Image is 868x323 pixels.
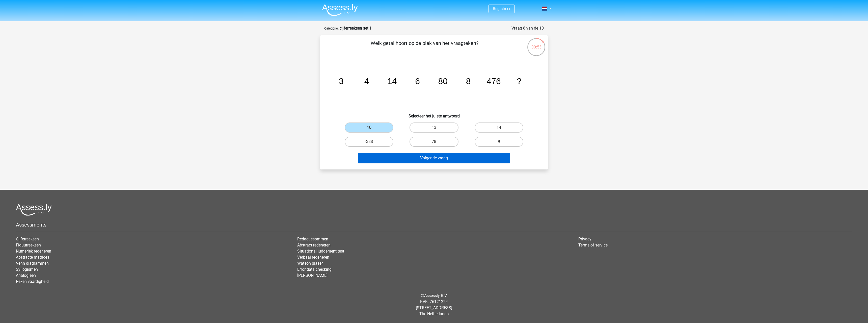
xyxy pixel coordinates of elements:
button: Volgende vraag [358,153,510,163]
h6: Selecteer het juiste antwoord [328,110,540,118]
a: Abstract redeneren [297,243,331,247]
div: © KVK: 76121224 [STREET_ADDRESS] The Netherlands [12,289,856,321]
label: 78 [410,137,458,147]
a: Assessly B.V. [424,293,447,298]
div: Vraag 8 van de 10 [511,25,544,31]
a: [PERSON_NAME] [297,273,328,278]
a: Venn diagrammen [16,261,49,266]
tspan: 14 [387,77,397,86]
tspan: 4 [364,77,369,86]
h5: Assessments [16,222,852,228]
a: Abstracte matrices [16,255,49,260]
a: Registreer [493,6,510,11]
label: -388 [345,137,393,147]
tspan: 6 [415,77,420,86]
img: Assessly [322,4,358,16]
a: Numeriek redeneren [16,249,51,254]
div: 00:53 [527,38,546,50]
tspan: 8 [466,77,471,86]
a: Privacy [578,237,591,241]
a: Cijferreeksen [16,237,39,241]
img: Assessly logo [16,204,52,216]
a: Verbaal redeneren [297,255,329,260]
label: 13 [410,122,458,133]
a: Figuurreeksen [16,243,41,247]
a: Watson glaser [297,261,323,266]
tspan: 476 [487,77,501,86]
small: Categorie: [324,27,339,30]
label: 14 [475,122,523,133]
a: Situational judgement test [297,249,344,254]
a: Syllogismen [16,267,38,272]
tspan: 3 [339,77,344,86]
p: Welk getal hoort op de plek van het vraagteken? [328,39,521,55]
a: Analogieen [16,273,36,278]
label: 9 [475,137,523,147]
a: Terms of service [578,243,608,247]
a: Redactiesommen [297,237,328,241]
label: 10 [345,122,393,133]
a: Reken vaardigheid [16,279,49,284]
tspan: 80 [438,77,448,86]
tspan: ? [517,77,522,86]
strong: cijferreeksen set 1 [340,26,372,31]
a: Error data checking [297,267,332,272]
